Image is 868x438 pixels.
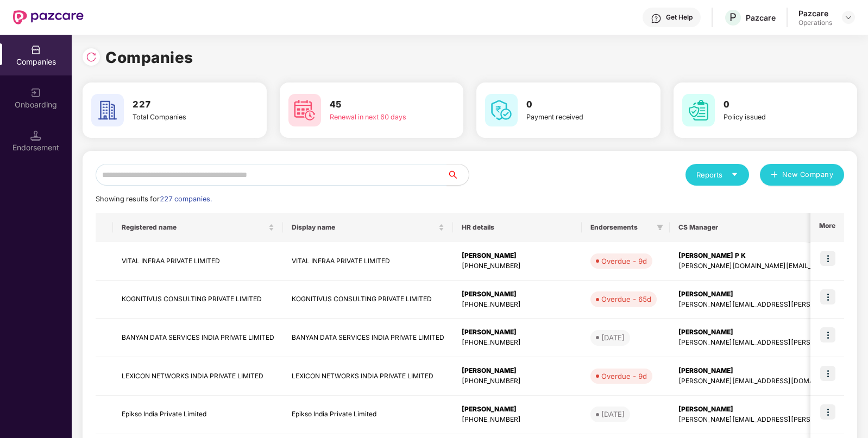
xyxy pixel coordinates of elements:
div: [DATE] [601,409,625,420]
span: 227 companies. [160,195,212,203]
div: Reports [696,169,738,180]
img: New Pazcare Logo [13,10,84,24]
th: Registered name [113,213,283,242]
div: [PHONE_NUMBER] [462,261,573,271]
td: KOGNITIVUS CONSULTING PRIVATE LIMITED [283,281,453,319]
img: svg+xml;base64,PHN2ZyB4bWxucz0iaHR0cDovL3d3dy53My5vcmcvMjAwMC9zdmciIHdpZHRoPSI2MCIgaGVpZ2h0PSI2MC... [288,94,321,126]
button: search [446,164,469,186]
span: search [446,170,469,179]
img: svg+xml;base64,PHN2ZyBpZD0iSGVscC0zMngzMiIgeG1sbnM9Imh0dHA6Ly93d3cudzMub3JnLzIwMDAvc3ZnIiB3aWR0aD... [651,13,662,24]
img: svg+xml;base64,PHN2ZyB3aWR0aD0iMTQuNSIgaGVpZ2h0PSIxNC41IiB2aWV3Qm94PSIwIDAgMTYgMTYiIGZpbGw9Im5vbm... [30,130,41,141]
div: [PERSON_NAME] [462,289,573,300]
img: svg+xml;base64,PHN2ZyB4bWxucz0iaHR0cDovL3d3dy53My5vcmcvMjAwMC9zdmciIHdpZHRoPSI2MCIgaGVpZ2h0PSI2MC... [682,94,715,126]
div: [PHONE_NUMBER] [462,338,573,348]
td: VITAL INFRAA PRIVATE LIMITED [113,242,283,281]
div: [DATE] [601,332,625,343]
td: KOGNITIVUS CONSULTING PRIVATE LIMITED [113,281,283,319]
th: HR details [453,213,582,242]
span: New Company [782,169,834,180]
span: caret-down [731,171,738,178]
span: P [729,11,737,24]
td: LEXICON NETWORKS INDIA PRIVATE LIMITED [283,357,453,396]
td: BANYAN DATA SERVICES INDIA PRIVATE LIMITED [283,319,453,357]
h3: 0 [724,98,817,112]
span: Endorsements [590,223,652,232]
div: Renewal in next 60 days [330,112,423,123]
td: Epikso India Private Limited [283,396,453,434]
img: svg+xml;base64,PHN2ZyB4bWxucz0iaHR0cDovL3d3dy53My5vcmcvMjAwMC9zdmciIHdpZHRoPSI2MCIgaGVpZ2h0PSI2MC... [91,94,124,126]
span: Registered name [122,223,266,232]
span: filter [657,224,663,231]
th: More [810,213,844,242]
td: Epikso India Private Limited [113,396,283,434]
span: filter [655,221,665,234]
div: [PERSON_NAME] [462,251,573,261]
div: Policy issued [724,112,817,123]
img: svg+xml;base64,PHN2ZyB4bWxucz0iaHR0cDovL3d3dy53My5vcmcvMjAwMC9zdmciIHdpZHRoPSI2MCIgaGVpZ2h0PSI2MC... [485,94,518,126]
h3: 227 [133,98,226,112]
span: plus [771,171,778,180]
h3: 0 [526,98,620,112]
img: icon [820,251,835,266]
div: Overdue - 9d [601,256,647,266]
div: Pazcare [746,12,776,23]
div: [PHONE_NUMBER] [462,415,573,425]
div: [PERSON_NAME] [462,404,573,415]
td: LEXICON NETWORKS INDIA PRIVATE LIMITED [113,357,283,396]
div: Operations [798,18,832,27]
span: Display name [292,223,436,232]
img: icon [820,366,835,381]
div: Get Help [666,13,693,22]
img: icon [820,404,835,420]
div: Overdue - 65d [601,294,651,304]
div: Overdue - 9d [601,371,647,382]
div: [PERSON_NAME] [462,327,573,338]
td: BANYAN DATA SERVICES INDIA PRIVATE LIMITED [113,319,283,357]
td: VITAL INFRAA PRIVATE LIMITED [283,242,453,281]
span: Showing results for [96,195,212,203]
th: Display name [283,213,453,242]
img: svg+xml;base64,PHN2ZyBpZD0iRHJvcGRvd24tMzJ4MzIiIHhtbG5zPSJodHRwOi8vd3d3LnczLm9yZy8yMDAwL3N2ZyIgd2... [844,13,853,22]
div: [PHONE_NUMBER] [462,376,573,386]
img: icon [820,289,835,304]
div: Payment received [526,112,620,123]
div: Total Companies [133,112,226,123]
h1: Companies [105,46,193,69]
img: icon [820,327,835,342]
h3: 45 [330,98,423,112]
div: Pazcare [798,8,832,18]
div: [PERSON_NAME] [462,366,573,376]
img: svg+xml;base64,PHN2ZyBpZD0iUmVsb2FkLTMyeDMyIiB4bWxucz0iaHR0cDovL3d3dy53My5vcmcvMjAwMC9zdmciIHdpZH... [86,52,97,62]
img: svg+xml;base64,PHN2ZyBpZD0iQ29tcGFuaWVzIiB4bWxucz0iaHR0cDovL3d3dy53My5vcmcvMjAwMC9zdmciIHdpZHRoPS... [30,45,41,55]
img: svg+xml;base64,PHN2ZyB3aWR0aD0iMjAiIGhlaWdodD0iMjAiIHZpZXdCb3g9IjAgMCAyMCAyMCIgZmlsbD0ibm9uZSIgeG... [30,87,41,98]
div: [PHONE_NUMBER] [462,300,573,310]
button: plusNew Company [760,164,844,186]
